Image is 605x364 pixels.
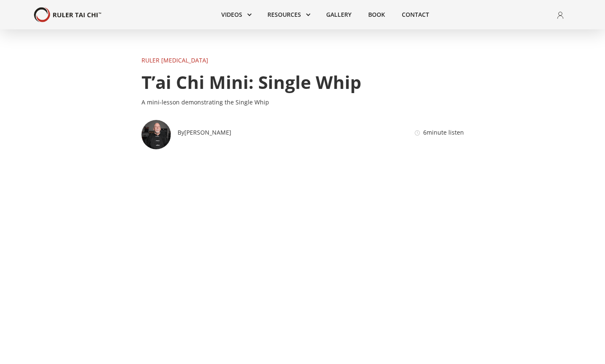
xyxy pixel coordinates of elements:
[184,128,231,141] a: [PERSON_NAME]
[178,128,184,137] p: By
[259,5,318,24] div: Resources
[213,5,259,24] div: Videos
[427,128,464,137] p: minute listen
[360,5,393,24] a: Book
[141,163,464,344] iframe: Vimeo embed
[141,56,464,65] p: Ruler [MEDICAL_DATA]
[141,98,464,107] p: A mini-lesson demonstrating the Single Whip
[423,128,427,137] p: 6
[141,73,464,91] h1: T’ai Chi Mini: Single Whip
[34,7,101,23] img: Your Brand Name
[393,5,437,24] a: Contact
[318,5,360,24] a: Gallery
